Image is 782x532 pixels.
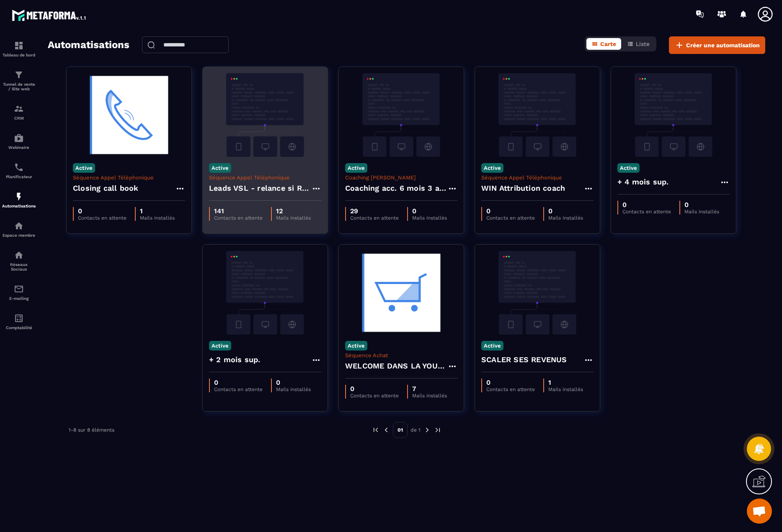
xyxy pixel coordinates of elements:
a: Mở cuộc trò chuyện [747,499,772,524]
img: logo [12,8,87,23]
p: Contacts en attente [486,386,535,392]
p: Active [73,163,95,173]
p: Contacts en attente [214,386,263,392]
img: formation [14,104,24,114]
img: accountant [14,313,24,323]
a: automationsautomationsWebinaire [2,127,36,156]
p: Mails installés [276,386,311,392]
p: E-mailing [2,296,36,301]
p: 0 [78,207,126,215]
p: Active [617,163,640,173]
p: Active [209,341,231,350]
p: Mails installés [140,215,175,221]
p: 0 [486,207,535,215]
p: 0 [276,379,311,386]
p: Comptabilité [2,325,36,330]
p: 0 [486,379,535,386]
button: Carte [586,38,621,50]
p: 0 [412,207,447,215]
p: Contacts en attente [214,215,263,221]
p: Séquence Appel Téléphonique [73,174,185,181]
img: next [423,426,431,434]
p: Mails installés [548,386,583,392]
img: prev [372,426,379,434]
h4: SCALER SES REVENUS [481,354,567,366]
p: Contacts en attente [350,215,399,221]
p: Webinaire [2,145,36,150]
p: Tunnel de vente / Site web [2,82,36,91]
p: Espace membre [2,233,36,238]
a: social-networksocial-networkRéseaux Sociaux [2,244,36,278]
img: automation-background [73,73,185,157]
p: Mails installés [412,215,447,221]
p: 141 [214,207,263,215]
img: next [434,426,441,434]
a: automationsautomationsEspace membre [2,215,36,244]
button: Créer une automatisation [669,36,765,54]
img: automation-background [481,73,594,157]
img: automations [14,221,24,231]
p: Active [345,163,367,173]
img: formation [14,70,24,80]
p: 12 [276,207,311,215]
a: schedulerschedulerPlanificateur [2,156,36,185]
p: Contacts en attente [350,393,399,399]
p: Active [345,341,367,350]
p: 7 [412,385,447,393]
p: 0 [622,201,671,209]
h4: Leads VSL - relance si RDV non pris [209,182,311,194]
p: Automatisations [2,204,36,208]
a: emailemailE-mailing [2,278,36,307]
p: 0 [548,207,583,215]
span: Carte [600,41,616,47]
p: Séquence Appel Téléphonique [209,174,321,181]
p: Active [481,163,503,173]
p: 1-8 sur 8 éléments [69,427,114,433]
img: automation-background [345,251,457,335]
img: scheduler [14,162,24,172]
img: automation-background [345,73,457,157]
img: automation-background [209,73,321,157]
p: Mails installés [684,209,719,215]
p: 1 [548,379,583,386]
p: Séquence Achat [345,352,457,358]
p: Mails installés [548,215,583,221]
p: Coaching [PERSON_NAME] [345,174,457,181]
p: Mails installés [276,215,311,221]
p: 1 [140,207,175,215]
p: 0 [350,385,399,393]
p: Active [481,341,503,350]
p: Contacts en attente [486,215,535,221]
h4: Closing call book [73,182,138,194]
p: Contacts en attente [78,215,126,221]
p: 01 [393,422,408,438]
p: CRM [2,116,36,120]
h4: + 2 mois sup. [209,354,261,366]
img: automation-background [617,73,730,157]
img: automations [14,192,24,202]
span: Créer une automatisation [686,41,760,49]
a: formationformationTunnel de vente / Site web [2,64,36,97]
p: Séquence Appel Téléphonique [481,174,594,181]
h4: WIN Attribution coach [481,182,565,194]
img: email [14,284,24,294]
h4: WELCOME DANS LA YOUGC ACADEMY [345,360,447,372]
a: formationformationCRM [2,97,36,127]
p: Contacts en attente [622,209,671,215]
p: 0 [214,379,263,386]
img: social-network [14,250,24,260]
img: automations [14,133,24,143]
p: Réseaux Sociaux [2,262,36,271]
h4: + 4 mois sup. [617,176,669,188]
a: accountantaccountantComptabilité [2,307,36,336]
h4: Coaching acc. 6 mois 3 appels [345,182,447,194]
p: Active [209,163,231,173]
h2: Automatisations [48,36,129,54]
button: Liste [622,38,655,50]
p: Planificateur [2,174,36,179]
p: Mails installés [412,393,447,399]
p: 29 [350,207,399,215]
img: formation [14,41,24,51]
img: automation-background [209,251,321,335]
span: Liste [636,41,650,47]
